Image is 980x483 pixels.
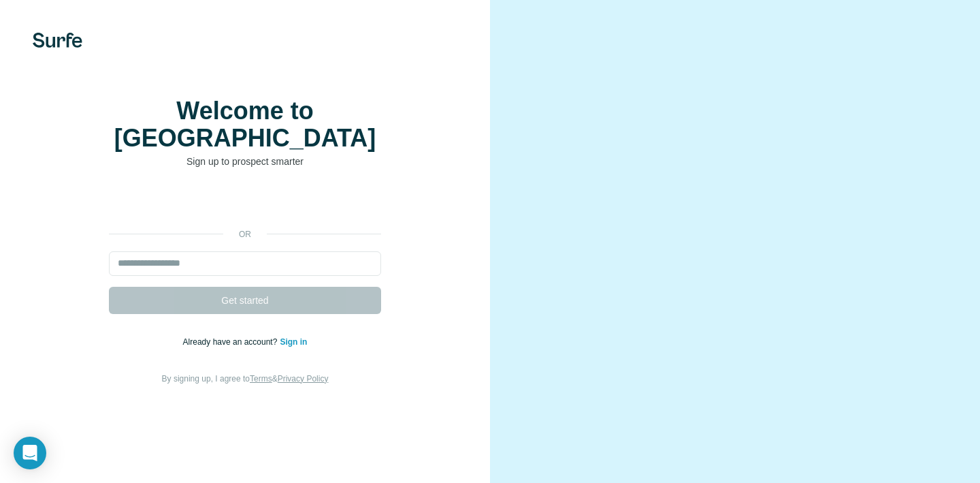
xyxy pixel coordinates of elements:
[183,337,280,347] span: Already have an account?
[102,189,388,219] iframe: Sign in with Google Button
[223,228,267,240] p: or
[33,33,82,48] img: Surfe's logo
[280,337,307,347] a: Sign in
[109,97,381,152] h1: Welcome to [GEOGRAPHIC_DATA]
[109,155,381,168] p: Sign up to prospect smarter
[250,374,272,384] a: Terms
[162,374,329,384] span: By signing up, I agree to &
[14,437,46,469] div: Open Intercom Messenger
[278,374,329,384] a: Privacy Policy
